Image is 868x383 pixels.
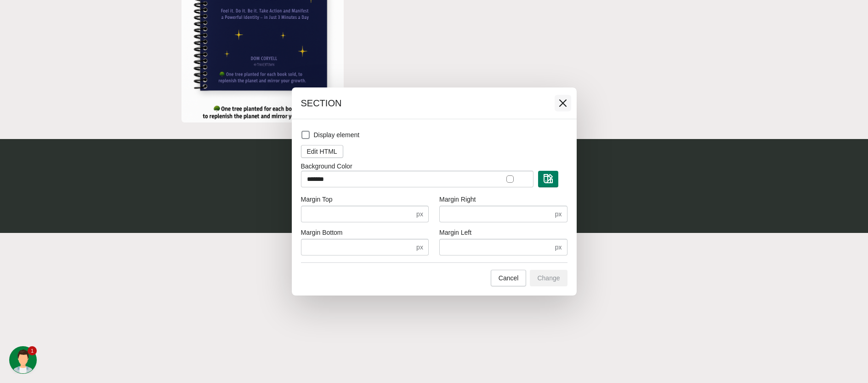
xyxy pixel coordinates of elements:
div: px [416,242,423,253]
h2: OR, JOIN THE FREE 7 DAY CHALLENGE [255,235,613,286]
button: Cancel [491,270,527,286]
button: text [538,171,558,187]
label: Background Color [301,162,352,170]
h2: SECTION [301,97,545,110]
a: Get on Amazon [376,44,455,66]
label: Margin Left [439,228,471,237]
label: Margin Bottom [301,228,343,237]
div: px [555,242,562,253]
span: Cancel [499,274,519,282]
iframe: chat widget [9,346,39,374]
img: text [544,174,553,183]
div: px [416,209,423,220]
span: Edit HTML [307,148,337,155]
button: Edit HTML [301,145,343,158]
label: Margin Top [301,195,333,204]
span: Display element [314,130,360,139]
label: Margin Right [439,195,476,204]
div: px [555,209,562,220]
